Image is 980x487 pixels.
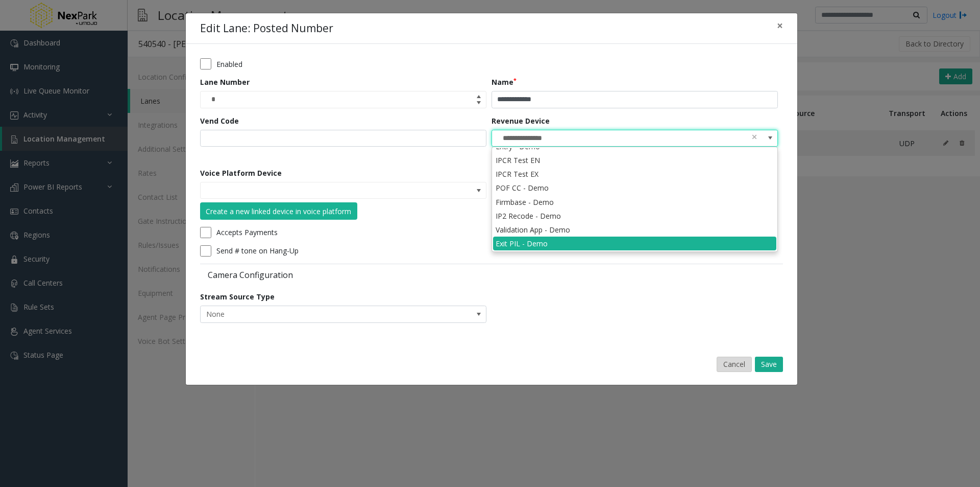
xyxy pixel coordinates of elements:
[472,91,486,100] span: Increase value
[201,182,429,199] input: NO DATA FOUND
[493,153,776,167] li: IPCR Test EN
[493,223,776,237] li: Validation App - Demo
[493,209,776,223] li: IP2 Recode - Demo
[755,357,783,372] button: Save
[493,237,776,250] li: Exit PIL - Demo
[200,20,333,37] h4: Edit Lane: Posted Number
[493,181,776,195] li: POF CC - Demo
[751,131,758,142] span: clear
[200,291,275,302] label: Stream Source Type
[492,77,517,87] label: Name
[777,18,783,33] span: ×
[770,13,790,38] button: Close
[200,269,489,281] label: Camera Configuration
[201,306,429,322] span: None
[717,357,752,372] button: Cancel
[472,100,486,108] span: Decrease value
[206,206,351,217] div: Create a new linked device in voice platform
[200,202,357,220] button: Create a new linked device in voice platform
[492,115,550,126] label: Revenue Device
[200,77,250,87] label: Lane Number
[216,245,299,256] label: Send # tone on Hang-Up
[200,115,239,126] label: Vend Code
[493,167,776,181] li: IPCR Test EX
[216,227,278,238] label: Accepts Payments
[493,195,776,209] li: Firmbase - Demo
[216,59,242,69] label: Enabled
[200,168,282,178] label: Voice Platform Device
